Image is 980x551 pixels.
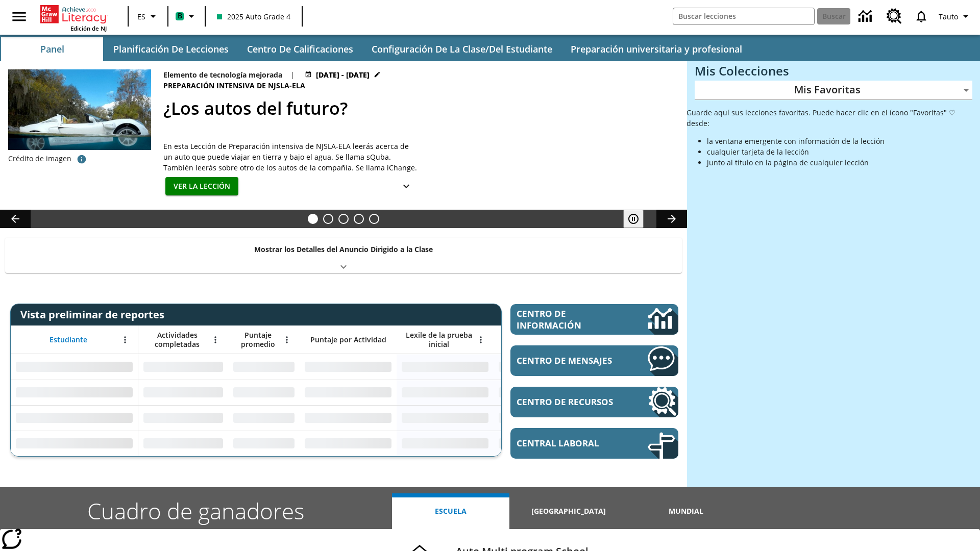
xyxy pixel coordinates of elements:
button: Carrusel de lecciones, seguir [656,210,687,228]
div: En esta Lección de Preparación intensiva de NJSLA-ELA leerás acerca de un auto que puede viajar e... [163,141,419,173]
button: Configuración de la clase/del estudiante [363,37,560,61]
span: | [290,69,295,80]
span: Estudiante [50,335,87,344]
button: Diapositiva 4 Una idea, mucho trabajo [354,214,364,224]
span: Centro de información [517,308,613,331]
button: Escuela [392,493,509,529]
a: Central laboral [510,428,678,459]
div: Sin datos, [228,405,300,431]
span: Puntaje por Actividad [310,335,386,344]
button: Ver la lección [165,177,238,196]
div: Sin datos, [138,405,228,431]
button: Abrir menú [473,332,488,347]
a: Centro de información [510,304,678,335]
button: Diapositiva 5 El sueño de los animales [369,214,379,224]
a: Centro de recursos, Se abrirá en una pestaña nueva. [510,387,678,417]
button: Preparación universitaria y profesional [562,37,750,61]
div: Pausar [623,210,654,228]
div: Sin datos, [138,380,228,405]
button: Diapositiva 1 ¿Los autos del futuro? [308,214,318,224]
button: Ver más [396,177,416,196]
li: junto al título en la página de cualquier lección [707,157,972,168]
span: [DATE] - [DATE] [316,69,370,80]
p: Elemento de tecnología mejorada [163,69,282,80]
img: Un automóvil de alta tecnología flotando en el agua. [8,69,151,166]
div: Sin datos, [228,431,300,456]
button: Centro de calificaciones [239,37,361,61]
button: Abrir menú [208,332,223,347]
span: Lexile de la prueba inicial [402,331,476,349]
button: Lenguaje: ES, Selecciona un idioma [132,7,164,26]
div: Sin datos, [494,431,591,456]
span: Centro de recursos [517,396,617,408]
button: Diapositiva 2 ¿Lo quieres con papas fritas? [323,214,333,224]
div: Mostrar los Detalles del Anuncio Dirigido a la Clase [5,238,682,273]
button: [GEOGRAPHIC_DATA] [509,493,627,529]
button: Abrir menú [117,332,133,347]
li: la ventana emergente con información de la lección [707,136,972,146]
span: B [178,10,182,22]
button: Panel [1,37,103,61]
button: Abrir el menú lateral [4,2,34,32]
button: Crédito de foto: AP [71,150,92,168]
button: 23 jul - 30 jun Elegir fechas [303,69,383,80]
div: Sin datos, [138,431,228,456]
div: Sin datos, [228,380,300,405]
span: 2025 Auto Grade 4 [217,11,290,22]
a: Centro de información [852,3,880,31]
button: Mundial [627,493,745,529]
button: Perfil/Configuración [935,7,976,26]
div: Sin datos, [494,380,591,405]
button: Diapositiva 3 ¿Cuál es la gran idea? [338,214,349,224]
div: Sin datos, [228,354,300,380]
span: Tauto [939,11,958,22]
button: Boost El color de la clase es verde menta. Cambiar el color de la clase. [171,7,202,26]
span: Vista preliminar de reportes [20,308,169,321]
div: Mis Favoritas [695,81,972,100]
span: Centro de mensajes [517,355,617,366]
input: Buscar campo [673,8,814,24]
div: Sin datos, [494,354,591,380]
a: Notificaciones [908,3,935,30]
span: ES [137,11,145,22]
button: Planificación de lecciones [105,37,237,61]
button: Abrir menú [279,332,295,347]
span: Edición de NJ [70,24,107,32]
span: Preparación intensiva de NJSLA-ELA [163,80,307,91]
div: Sin datos, [494,405,591,431]
a: Portada [40,4,107,24]
span: Actividades completadas [143,331,211,349]
p: Mostrar los Detalles del Anuncio Dirigido a la Clase [254,244,433,255]
span: Central laboral [517,437,617,449]
p: Crédito de imagen [8,154,71,164]
button: Pausar [623,210,644,228]
div: Portada [40,3,107,32]
h2: ¿Los autos del futuro? [163,95,675,121]
a: Centro de mensajes [510,345,678,376]
span: Puntaje promedio [233,331,282,349]
li: cualquier tarjeta de la lección [707,146,972,157]
a: Centro de recursos, Se abrirá en una pestaña nueva. [880,3,908,30]
p: Guarde aquí sus lecciones favoritas. Puede hacer clic en el ícono "Favoritas" ♡ desde: [687,107,972,129]
div: Sin datos, [138,354,228,380]
h3: Mis Colecciones [695,64,972,78]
